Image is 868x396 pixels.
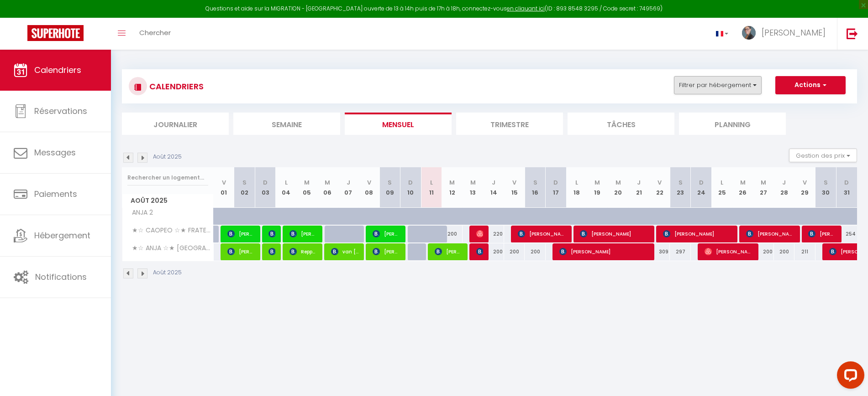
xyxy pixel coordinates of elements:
[782,178,786,187] abbr: J
[753,243,773,260] div: 200
[830,358,868,396] iframe: LiveChat chat widget
[746,225,794,242] span: [PERSON_NAME]
[442,167,462,208] th: 12
[132,18,178,50] a: Chercher
[289,243,317,260] span: Reppas Panos
[691,167,711,208] th: 24
[587,167,608,208] th: 19
[304,178,310,187] abbr: M
[263,178,268,187] abbr: D
[367,178,371,187] abbr: V
[721,178,723,187] abbr: L
[476,225,483,242] span: [PERSON_NAME]
[803,178,807,187] abbr: V
[594,178,600,187] abbr: M
[233,113,340,135] li: Semaine
[637,178,641,187] abbr: J
[553,178,558,187] abbr: D
[525,243,545,260] div: 200
[359,167,379,208] th: 08
[775,76,846,94] button: Actions
[122,113,229,135] li: Journalier
[658,178,662,187] abbr: V
[512,178,516,187] abbr: V
[559,243,648,260] span: [PERSON_NAME]
[127,170,208,186] input: Rechercher un logement...
[794,167,815,208] th: 29
[153,153,182,161] p: Août 2025
[847,28,858,39] img: logout
[27,25,84,41] img: Super Booking
[575,178,578,187] abbr: L
[124,226,215,236] span: ★☆ CAOPEO ☆★ FRATELLINI
[649,243,670,260] div: 309
[774,167,794,208] th: 28
[408,178,413,187] abbr: D
[347,178,350,187] abbr: J
[533,178,537,187] abbr: S
[456,113,563,135] li: Trimestre
[483,167,504,208] th: 14
[276,167,296,208] th: 04
[338,167,358,208] th: 07
[789,149,857,162] button: Gestion des prix
[483,243,504,260] div: 200
[670,243,690,260] div: 297
[463,167,483,208] th: 13
[227,243,255,260] span: [PERSON_NAME]
[836,226,857,242] div: 254
[34,147,76,158] span: Messages
[234,167,255,208] th: 02
[740,178,746,187] abbr: M
[608,167,628,208] th: 20
[400,167,421,208] th: 10
[442,226,462,242] div: 200
[761,178,766,187] abbr: M
[388,178,392,187] abbr: S
[705,243,752,260] span: [PERSON_NAME]
[122,194,213,207] span: Août 2025
[449,178,455,187] abbr: M
[289,225,317,242] span: [PERSON_NAME]
[546,167,566,208] th: 17
[373,243,400,260] span: [PERSON_NAME]
[774,243,794,260] div: 200
[735,18,837,50] a: ... [PERSON_NAME]
[345,113,452,135] li: Mensuel
[649,167,670,208] th: 22
[492,178,495,187] abbr: J
[255,167,275,208] th: 03
[836,167,857,208] th: 31
[222,178,226,187] abbr: V
[794,243,815,260] div: 211
[525,167,545,208] th: 16
[34,188,77,200] span: Paiements
[711,167,732,208] th: 25
[504,167,525,208] th: 15
[742,26,756,40] img: ...
[227,225,255,242] span: [PERSON_NAME]
[331,243,358,260] span: van [PERSON_NAME]
[317,167,338,208] th: 06
[753,167,773,208] th: 27
[373,225,400,242] span: [PERSON_NAME]
[35,271,87,283] span: Notifications
[679,113,786,135] li: Planning
[580,225,648,242] span: [PERSON_NAME]
[568,113,674,135] li: Tâches
[124,243,215,253] span: ★☆ ANJA ☆★ [GEOGRAPHIC_DATA]
[34,230,90,241] span: Hébergement
[808,225,836,242] span: [PERSON_NAME]
[34,64,81,76] span: Calendriers
[325,178,330,187] abbr: M
[670,167,690,208] th: 23
[844,178,849,187] abbr: D
[153,268,182,277] p: Août 2025
[674,76,762,94] button: Filtrer par hébergement
[476,243,483,260] span: [PERSON_NAME]
[268,225,275,242] span: [PERSON_NAME]
[663,225,731,242] span: [PERSON_NAME]
[379,167,400,208] th: 09
[732,167,753,208] th: 26
[139,28,171,37] span: Chercher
